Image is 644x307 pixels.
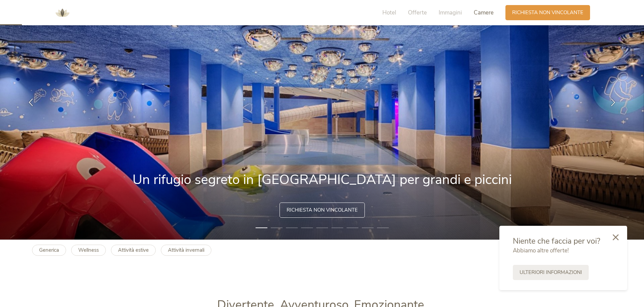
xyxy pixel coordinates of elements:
[39,247,59,253] b: Generica
[408,9,427,17] span: Offerte
[52,3,72,23] img: AMONTI & LUNARIS Wellnessresort
[118,247,149,253] b: Attività estive
[287,207,358,214] span: Richiesta non vincolante
[513,247,569,254] span: Abbiamo altre offerte!
[71,245,106,256] a: Wellness
[52,10,72,15] a: AMONTI & LUNARIS Wellnessresort
[168,247,204,253] b: Attività invernali
[111,245,156,256] a: Attività estive
[439,9,462,17] span: Immagini
[161,245,211,256] a: Attività invernali
[32,245,66,256] a: Generica
[513,236,600,246] span: Niente che faccia per voi?
[513,265,589,280] a: Ulteriori informazioni
[520,269,582,276] span: Ulteriori informazioni
[382,9,396,17] span: Hotel
[474,9,494,17] span: Camere
[78,247,99,253] b: Wellness
[512,9,583,16] span: Richiesta non vincolante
